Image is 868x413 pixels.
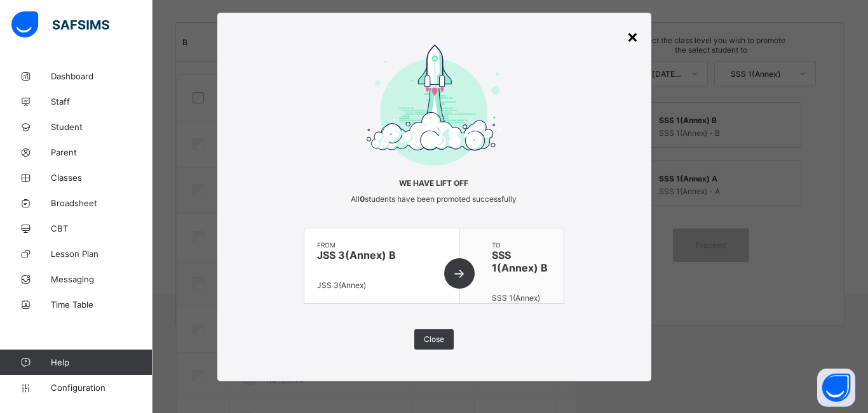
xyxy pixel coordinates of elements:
div: × [627,25,639,47]
span: Classes [51,173,153,183]
span: from [317,241,447,249]
span: JSS 3(Annex) [317,280,366,290]
span: SSS 1(Annex) [492,293,540,303]
span: Staff [51,96,153,107]
span: Student [51,122,153,132]
span: Parent [51,147,153,157]
img: safsims [11,11,109,38]
b: 0 [360,194,365,204]
span: Help [51,357,152,367]
span: to [492,241,551,249]
span: All students have been promoted successfully [351,194,517,204]
span: Close [424,334,444,344]
span: Dashboard [51,71,153,81]
span: We have lift off [304,178,564,188]
span: CBT [51,223,153,233]
span: Configuration [51,383,152,393]
button: Open asap [817,369,855,407]
span: Time Table [51,299,153,310]
span: Lesson Plan [51,249,153,259]
span: Broadsheet [51,198,153,208]
span: Messaging [51,274,153,284]
span: JSS 3(Annex) B [317,249,447,261]
img: take-off-complete.1ce1a4aa937d04e8611fc73cc7ee0ef8.svg [367,44,501,166]
span: SSS 1(Annex) B [492,249,551,274]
